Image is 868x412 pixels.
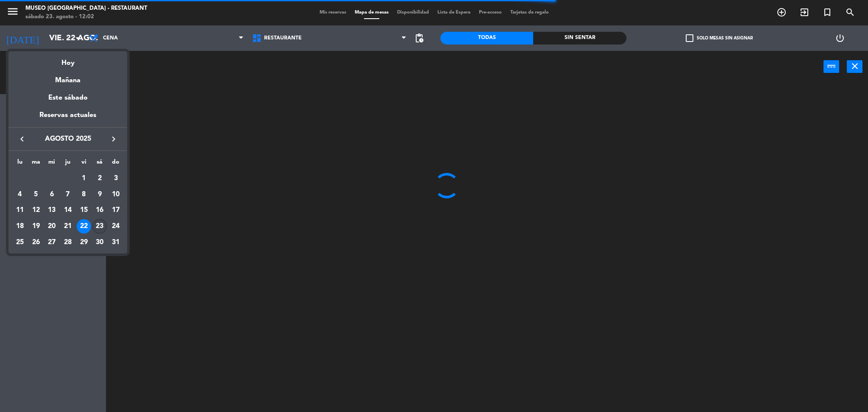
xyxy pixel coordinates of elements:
div: 9 [92,187,107,202]
td: 25 de agosto de 2025 [12,234,28,251]
td: 26 de agosto de 2025 [28,234,44,251]
div: 17 [108,203,123,217]
div: Este sábado [8,86,127,110]
div: 23 [92,219,107,234]
div: 19 [29,219,43,234]
div: 8 [77,187,91,202]
td: 20 de agosto de 2025 [44,218,60,234]
td: 4 de agosto de 2025 [12,187,28,203]
td: 18 de agosto de 2025 [12,218,28,234]
td: 28 de agosto de 2025 [60,234,76,251]
div: 31 [108,235,123,250]
th: sábado [92,157,108,170]
div: 29 [77,235,91,250]
div: Reservas actuales [8,110,127,127]
td: 17 de agosto de 2025 [108,202,124,218]
td: 22 de agosto de 2025 [76,218,92,234]
div: 11 [13,203,27,217]
td: 9 de agosto de 2025 [92,187,108,203]
div: Mañana [8,69,127,86]
div: Hoy [8,51,127,69]
td: 16 de agosto de 2025 [92,202,108,218]
div: 20 [45,219,59,234]
th: martes [28,157,44,170]
td: 30 de agosto de 2025 [92,234,108,251]
td: 5 de agosto de 2025 [28,187,44,203]
td: 12 de agosto de 2025 [28,202,44,218]
td: 14 de agosto de 2025 [60,202,76,218]
div: 16 [92,203,107,217]
div: 27 [45,235,59,250]
div: 7 [61,187,75,202]
td: 31 de agosto de 2025 [108,234,124,251]
i: keyboard_arrow_right [108,134,119,144]
td: 29 de agosto de 2025 [76,234,92,251]
div: 30 [92,235,107,250]
td: 21 de agosto de 2025 [60,218,76,234]
div: 26 [29,235,43,250]
div: 5 [29,187,43,202]
div: 22 [77,219,91,234]
th: lunes [12,157,28,170]
div: 10 [108,187,123,202]
div: 2 [92,171,107,186]
div: 24 [108,219,123,234]
td: 10 de agosto de 2025 [108,187,124,203]
div: 28 [61,235,75,250]
button: keyboard_arrow_right [106,134,121,145]
div: 15 [77,203,91,217]
td: AGO. [12,170,76,187]
span: agosto 2025 [30,134,106,145]
td: 3 de agosto de 2025 [108,170,124,187]
td: 24 de agosto de 2025 [108,218,124,234]
td: 15 de agosto de 2025 [76,202,92,218]
div: 21 [61,219,75,234]
div: 18 [13,219,27,234]
div: 25 [13,235,27,250]
th: miércoles [44,157,60,170]
td: 6 de agosto de 2025 [44,187,60,203]
div: 3 [108,171,123,186]
td: 27 de agosto de 2025 [44,234,60,251]
td: 2 de agosto de 2025 [92,170,108,187]
div: 13 [45,203,59,217]
td: 8 de agosto de 2025 [76,187,92,203]
div: 12 [29,203,43,217]
td: 11 de agosto de 2025 [12,202,28,218]
button: keyboard_arrow_left [14,134,30,145]
td: 13 de agosto de 2025 [44,202,60,218]
td: 1 de agosto de 2025 [76,170,92,187]
div: 1 [77,171,91,186]
div: 4 [13,187,27,202]
div: 6 [45,187,59,202]
td: 7 de agosto de 2025 [60,187,76,203]
td: 19 de agosto de 2025 [28,218,44,234]
th: viernes [76,157,92,170]
th: jueves [60,157,76,170]
th: domingo [108,157,124,170]
td: 23 de agosto de 2025 [92,218,108,234]
i: keyboard_arrow_left [17,134,27,144]
div: 14 [61,203,75,217]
